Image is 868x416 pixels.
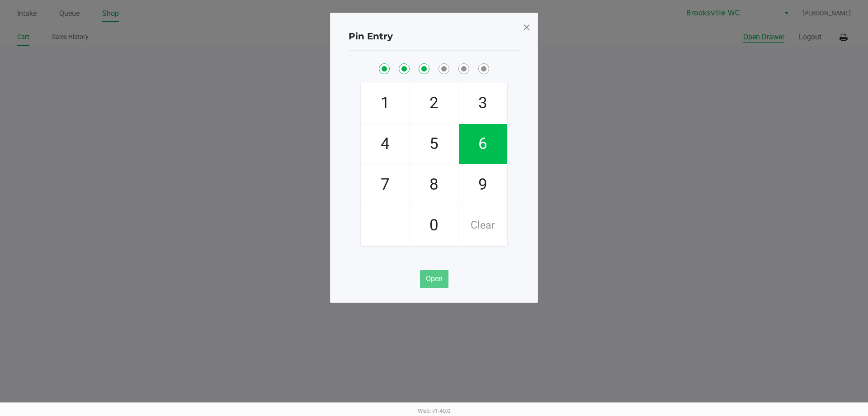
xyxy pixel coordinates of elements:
span: 8 [410,165,458,205]
h4: Pin Entry [349,29,393,43]
span: 4 [361,124,409,164]
span: 1 [361,83,409,123]
span: Web: v1.40.0 [418,407,450,414]
span: 9 [459,165,507,205]
span: 2 [410,83,458,123]
span: 0 [410,206,458,245]
span: 5 [410,124,458,164]
span: 3 [459,83,507,123]
span: Clear [459,206,507,245]
span: 7 [361,165,409,205]
span: 6 [459,124,507,164]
